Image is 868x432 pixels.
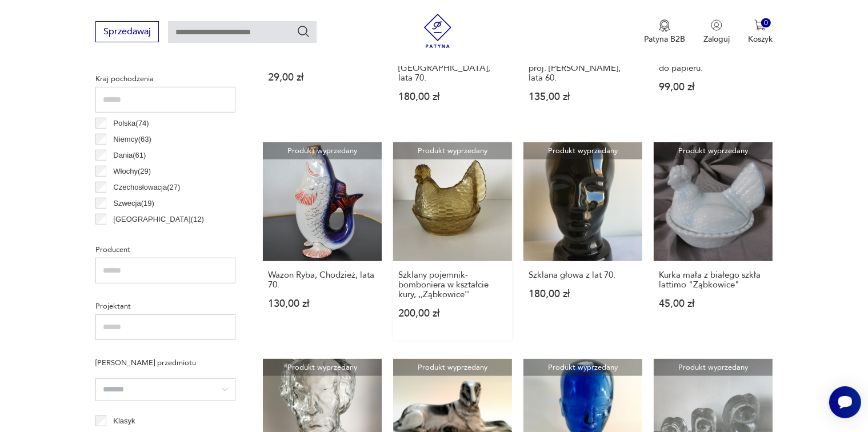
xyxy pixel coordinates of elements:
[95,21,159,42] button: Sprzedawaj
[421,14,455,48] img: Patyna - sklep z meblami i dekoracjami vintage
[95,300,235,313] p: Projektant
[529,270,637,280] h3: Szklana głowa z lat 70.
[95,357,235,369] p: [PERSON_NAME] przedmiotu
[529,289,637,299] p: 180,00 zł
[268,299,377,309] p: 130,00 zł
[398,92,507,102] p: 180,00 zł
[711,19,722,31] img: Ikonka użytkownika
[754,19,766,31] img: Ikona koszyka
[523,142,642,341] a: Produkt wyprzedanySzklana głowa z lat 70.Szklana głowa z lat 70.180,00 zł
[644,34,685,45] p: Patyna B2B
[113,117,149,130] p: Polska ( 74 )
[95,73,235,85] p: Kraj pochodzenia
[748,19,773,45] button: 0Koszyk
[644,19,685,45] button: Patyna B2B
[398,270,507,299] h3: Szklany pojemnik- bomboniera w kształcie kury, ,,Ząbkowice''
[529,54,637,83] h3: Porcelanowa figurka konia, proj. [PERSON_NAME], lata 60.
[113,133,151,146] p: Niemcy ( 63 )
[659,19,670,32] img: Ikona medalu
[398,54,507,83] h3: Figurka papużki Steatyt [GEOGRAPHIC_DATA], lata 70.
[829,386,861,418] iframe: Smartsupp widget button
[113,415,135,427] p: Klasyk
[398,309,507,318] p: 200,00 zł
[393,142,512,341] a: Produkt wyprzedanySzklany pojemnik- bomboniera w kształcie kury, ,,Ząbkowice''Szklany pojemnik- b...
[644,19,685,45] a: Ikona medaluPatyna B2B
[703,19,730,45] button: Zaloguj
[703,34,730,45] p: Zaloguj
[659,54,767,73] h3: Sowy. Kryształowe przyciski do papieru.
[95,243,235,256] p: Producent
[659,270,767,290] h3: Kurka mała z białego szkła lattimo "Ząbkowice"
[659,82,767,92] p: 99,00 zł
[95,29,159,37] a: Sprzedawaj
[113,165,151,178] p: Włochy ( 29 )
[659,299,767,309] p: 45,00 zł
[263,142,382,341] a: Produkt wyprzedanyWazon Ryba, Chodzież, lata 70.Wazon Ryba, Chodzież, lata 70.130,00 zł
[654,142,773,341] a: Produkt wyprzedanyKurka mała z białego szkła lattimo "Ząbkowice"Kurka mała z białego szkła lattim...
[113,197,154,210] p: Szwecja ( 19 )
[529,92,637,102] p: 135,00 zł
[268,73,377,82] p: 29,00 zł
[113,213,203,226] p: [GEOGRAPHIC_DATA] ( 12 )
[113,149,146,162] p: Dania ( 61 )
[297,25,310,38] button: Szukaj
[268,270,377,290] h3: Wazon Ryba, Chodzież, lata 70.
[748,34,773,45] p: Koszyk
[113,229,151,242] p: Francja ( 12 )
[761,18,771,28] div: 0
[113,181,180,194] p: Czechosłowacja ( 27 )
